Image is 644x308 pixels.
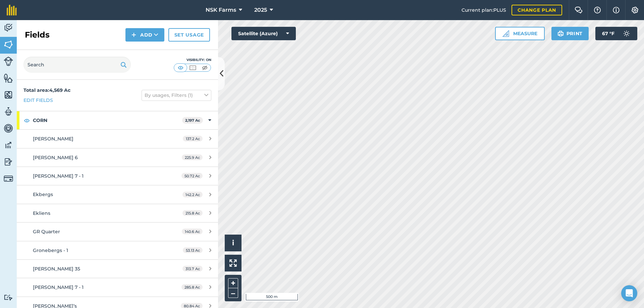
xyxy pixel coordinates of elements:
[183,136,203,141] span: 137.2 Ac
[4,107,13,117] img: svg+xml;base64,PD94bWwgdmVyc2lvbj0iMS4wIiBlbmNvZGluZz0idXRmLTgiPz4KPCEtLSBHZW5lcmF0b3I6IEFkb2JlIE...
[182,210,203,216] span: 215.8 Ac
[182,229,203,234] span: 140.6 Ac
[142,90,211,101] button: By usages, Filters (1)
[33,111,182,129] strong: CORN
[183,247,203,253] span: 53.13 Ac
[229,259,237,267] img: Four arrows, one pointing top left, one top right, one bottom right and the last bottom left
[4,174,13,183] img: svg+xml;base64,PD94bWwgdmVyc2lvbj0iMS4wIiBlbmNvZGluZz0idXRmLTgiPz4KPCEtLSBHZW5lcmF0b3I6IEFkb2JlIE...
[33,210,50,216] span: Ekliens
[4,57,13,66] img: svg+xml;base64,PD94bWwgdmVyc2lvbj0iMS4wIiBlbmNvZGluZz0idXRmLTgiPz4KPCEtLSBHZW5lcmF0b3I6IEFkb2JlIE...
[17,148,218,167] a: [PERSON_NAME] 6225.9 Ac
[557,29,564,38] img: svg+xml;base64,PHN2ZyB4bWxucz0iaHR0cDovL3d3dy53My5vcmcvMjAwMC9zdmciIHdpZHRoPSIxOSIgaGVpZ2h0PSIyNC...
[17,204,218,222] a: Ekliens215.8 Ac
[131,31,136,39] img: svg+xml;base64,PHN2ZyB4bWxucz0iaHR0cDovL3d3dy53My5vcmcvMjAwMC9zdmciIHdpZHRoPSIxNCIgaGVpZ2h0PSIyNC...
[125,28,164,42] button: Add
[185,118,200,123] strong: 2,197 Ac
[502,30,509,37] img: Ruler icon
[462,6,506,14] span: Current plan : PLUS
[17,167,218,185] a: [PERSON_NAME] 7 - 150.72 Ac
[631,7,639,13] img: A cog icon
[4,123,13,133] img: svg+xml;base64,PD94bWwgdmVyc2lvbj0iMS4wIiBlbmNvZGluZz0idXRmLTgiPz4KPCEtLSBHZW5lcmF0b3I6IEFkb2JlIE...
[620,27,633,40] img: svg+xml;base64,PD94bWwgdmVyc2lvbj0iMS4wIiBlbmNvZGluZz0idXRmLTgiPz4KPCEtLSBHZW5lcmF0b3I6IEFkb2JlIE...
[4,157,13,167] img: svg+xml;base64,PD94bWwgdmVyc2lvbj0iMS4wIiBlbmNvZGluZz0idXRmLTgiPz4KPCEtLSBHZW5lcmF0b3I6IEFkb2JlIE...
[206,6,236,14] span: NSK Farms
[17,185,218,203] a: Ekbergs142.2 Ac
[33,284,84,290] span: [PERSON_NAME] 7 - 1
[17,111,218,129] div: CORN2,197 Ac
[182,155,203,160] span: 225.9 Ac
[593,7,601,13] img: A question mark icon
[254,6,267,14] span: 2025
[33,155,78,161] span: [PERSON_NAME] 6
[181,284,203,290] span: 285.8 Ac
[232,239,234,247] span: i
[231,27,296,40] button: Satellite (Azure)
[495,27,545,40] button: Measure
[4,73,13,83] img: svg+xml;base64,PHN2ZyB4bWxucz0iaHR0cDovL3d3dy53My5vcmcvMjAwMC9zdmciIHdpZHRoPSI1NiIgaGVpZ2h0PSI2MC...
[168,28,210,42] a: Set usage
[174,57,211,63] div: Visibility: On
[228,288,238,298] button: –
[595,27,637,40] button: 67 °F
[120,61,127,69] img: svg+xml;base64,PHN2ZyB4bWxucz0iaHR0cDovL3d3dy53My5vcmcvMjAwMC9zdmciIHdpZHRoPSIxOSIgaGVpZ2h0PSIyNC...
[201,64,209,71] img: svg+xml;base64,PHN2ZyB4bWxucz0iaHR0cDovL3d3dy53My5vcmcvMjAwMC9zdmciIHdpZHRoPSI1MCIgaGVpZ2h0PSI0MC...
[4,90,13,100] img: svg+xml;base64,PHN2ZyB4bWxucz0iaHR0cDovL3d3dy53My5vcmcvMjAwMC9zdmciIHdpZHRoPSI1NiIgaGVpZ2h0PSI2MC...
[225,235,241,251] button: i
[7,5,17,15] img: fieldmargin Logo
[613,6,620,14] img: svg+xml;base64,PHN2ZyB4bWxucz0iaHR0cDovL3d3dy53My5vcmcvMjAwMC9zdmciIHdpZHRoPSIxNyIgaGVpZ2h0PSIxNy...
[551,27,589,40] button: Print
[33,173,84,179] span: [PERSON_NAME] 7 - 1
[17,260,218,278] a: [PERSON_NAME] 35313.7 Ac
[4,23,13,33] img: svg+xml;base64,PD94bWwgdmVyc2lvbj0iMS4wIiBlbmNvZGluZz0idXRmLTgiPz4KPCEtLSBHZW5lcmF0b3I6IEFkb2JlIE...
[33,191,53,197] span: Ekbergs
[182,192,203,197] span: 142.2 Ac
[25,29,50,40] h2: Fields
[4,140,13,150] img: svg+xml;base64,PD94bWwgdmVyc2lvbj0iMS4wIiBlbmNvZGluZz0idXRmLTgiPz4KPCEtLSBHZW5lcmF0b3I6IEFkb2JlIE...
[17,278,218,296] a: [PERSON_NAME] 7 - 1285.8 Ac
[23,97,53,104] a: Edit fields
[17,130,218,148] a: [PERSON_NAME]137.2 Ac
[33,266,80,272] span: [PERSON_NAME] 35
[4,294,13,301] img: svg+xml;base64,PD94bWwgdmVyc2lvbj0iMS4wIiBlbmNvZGluZz0idXRmLTgiPz4KPCEtLSBHZW5lcmF0b3I6IEFkb2JlIE...
[4,40,13,50] img: svg+xml;base64,PHN2ZyB4bWxucz0iaHR0cDovL3d3dy53My5vcmcvMjAwMC9zdmciIHdpZHRoPSI1NiIgaGVpZ2h0PSI2MC...
[33,229,60,235] span: GR Quarter
[182,266,203,271] span: 313.7 Ac
[176,64,185,71] img: svg+xml;base64,PHN2ZyB4bWxucz0iaHR0cDovL3d3dy53My5vcmcvMjAwMC9zdmciIHdpZHRoPSI1MCIgaGVpZ2h0PSI0MC...
[23,57,131,73] input: Search
[189,64,197,71] img: svg+xml;base64,PHN2ZyB4bWxucz0iaHR0cDovL3d3dy53My5vcmcvMjAwMC9zdmciIHdpZHRoPSI1MCIgaGVpZ2h0PSI0MC...
[17,241,218,259] a: Gronebergs - 153.13 Ac
[575,7,583,13] img: Two speech bubbles overlapping with the left bubble in the forefront
[512,5,562,15] a: Change plan
[23,87,70,93] strong: Total area : 4,569 Ac
[33,247,68,253] span: Gronebergs - 1
[24,116,30,124] img: svg+xml;base64,PHN2ZyB4bWxucz0iaHR0cDovL3d3dy53My5vcmcvMjAwMC9zdmciIHdpZHRoPSIxOCIgaGVpZ2h0PSIyNC...
[33,136,73,142] span: [PERSON_NAME]
[621,285,637,301] div: Open Intercom Messenger
[17,223,218,241] a: GR Quarter140.6 Ac
[181,173,203,179] span: 50.72 Ac
[228,278,238,288] button: +
[602,27,614,40] span: 67 ° F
